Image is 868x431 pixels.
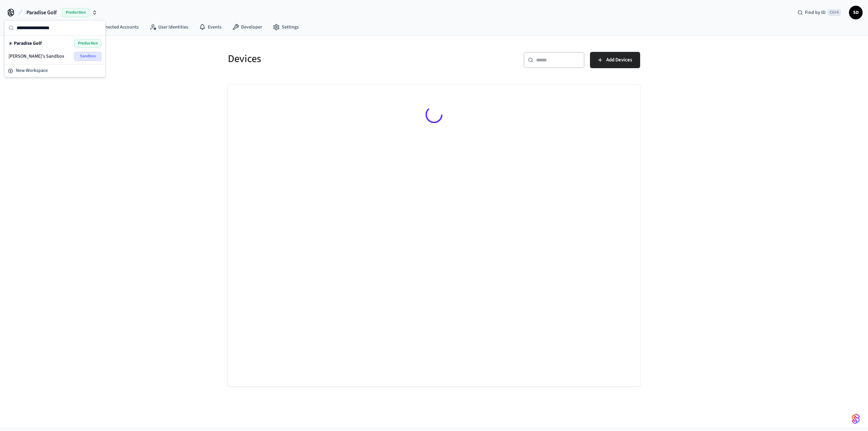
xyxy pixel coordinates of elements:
span: Paradise Golf [14,40,42,47]
span: Add Devices [606,56,632,64]
button: New Workspace [5,65,105,76]
img: SeamLogoGradient.69752ec5.svg [852,413,860,424]
div: Suggestions [4,36,105,64]
span: SD [850,6,862,19]
a: Events [194,21,227,33]
a: Settings [268,21,304,33]
div: Find by IDCtrl K [792,6,846,19]
button: Add Devices [590,52,640,68]
span: New Workspace [16,67,48,74]
span: [PERSON_NAME]'s Sandbox [8,53,64,60]
a: Connected Accounts [83,21,144,33]
span: Find by ID [805,9,826,16]
a: User Identities [144,21,194,33]
a: Developer [227,21,268,33]
span: Paradise Golf [26,8,57,17]
span: Production [62,8,89,17]
button: SD [849,6,863,19]
span: Ctrl K [828,9,841,16]
span: Production [74,39,101,48]
span: Sandbox [74,52,101,61]
h5: Devices [228,52,430,66]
